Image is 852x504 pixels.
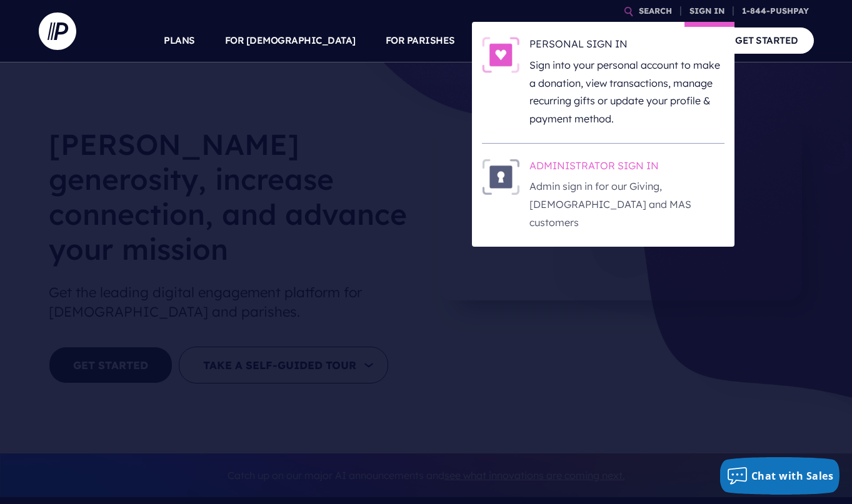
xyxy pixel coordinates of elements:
img: PERSONAL SIGN IN - Illustration [482,37,519,73]
a: PLANS [164,19,195,62]
a: FOR [DEMOGRAPHIC_DATA] [225,19,356,62]
a: PERSONAL SIGN IN - Illustration PERSONAL SIGN IN Sign into your personal account to make a donati... [482,37,724,128]
p: Admin sign in for our Giving, [DEMOGRAPHIC_DATA] and MAS customers [529,177,724,231]
a: ADMINISTRATOR SIGN IN - Illustration ADMINISTRATOR SIGN IN Admin sign in for our Giving, [DEMOGRA... [482,159,724,232]
h6: ADMINISTRATOR SIGN IN [529,159,724,177]
button: Chat with Sales [720,457,840,495]
h6: PERSONAL SIGN IN [529,37,724,56]
p: Sign into your personal account to make a donation, view transactions, manage recurring gifts or ... [529,56,724,128]
a: GET STARTED [719,27,814,53]
a: SOLUTIONS [485,19,541,62]
a: FOR PARISHES [386,19,455,62]
span: Chat with Sales [751,469,834,483]
a: COMPANY [644,19,690,62]
img: ADMINISTRATOR SIGN IN - Illustration [482,159,519,195]
a: EXPLORE [570,19,614,62]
